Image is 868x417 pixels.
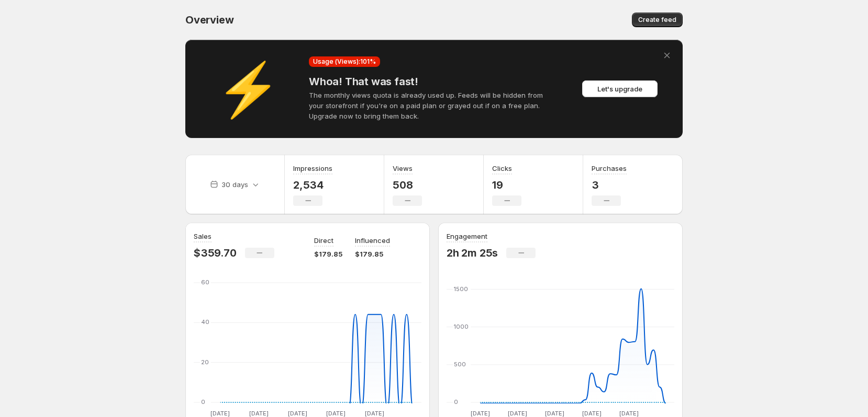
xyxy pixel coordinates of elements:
text: [DATE] [365,410,384,417]
text: 60 [201,279,209,286]
p: Direct [314,235,333,246]
text: [DATE] [326,410,346,417]
p: $179.85 [314,249,342,259]
text: [DATE] [508,410,527,417]
p: 2h 2m 25s [447,247,498,259]
p: $359.70 [194,247,237,259]
text: [DATE] [210,410,230,417]
text: [DATE] [619,410,639,417]
h3: Views [393,163,413,173]
button: Let's upgrade [582,80,658,97]
h4: Whoa! That was fast! [309,75,559,88]
span: Let's upgrade [597,84,642,94]
text: [DATE] [471,410,490,417]
text: 20 [201,358,209,366]
text: 0 [454,398,458,406]
div: Usage (Views): 101 % [309,56,380,67]
text: [DATE] [288,410,307,417]
button: Dismiss alert [660,48,674,63]
h3: Impressions [293,163,332,173]
text: 1000 [454,323,469,330]
p: 3 [592,179,627,191]
text: [DATE] [545,410,564,417]
div: ⚡ [196,84,301,94]
text: 1500 [454,285,468,293]
p: 2,534 [293,179,332,191]
h3: Sales [194,231,212,241]
button: Create feed [632,13,683,27]
text: 40 [201,318,209,326]
p: 19 [492,179,521,191]
p: 508 [393,179,422,191]
span: Create feed [638,16,676,24]
h3: Clicks [492,163,512,173]
p: Influenced [355,235,390,246]
p: $179.85 [355,249,390,259]
text: 500 [454,361,466,368]
h3: Engagement [447,231,487,241]
p: 30 days [221,179,248,190]
p: The monthly views quota is already used up. Feeds will be hidden from your storefront if you're o... [309,90,559,121]
text: [DATE] [582,410,602,417]
h3: Purchases [592,163,627,173]
text: 0 [201,398,205,406]
span: Overview [185,14,233,26]
text: [DATE] [249,410,269,417]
